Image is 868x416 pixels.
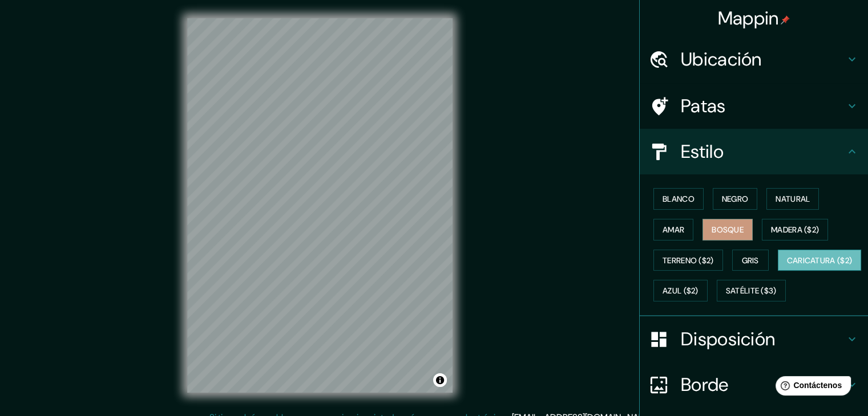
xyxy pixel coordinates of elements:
[717,280,786,301] button: Satélite ($3)
[787,255,853,266] font: Caricatura ($2)
[653,280,708,301] button: Azul ($2)
[771,225,819,235] font: Madera ($2)
[778,250,862,271] button: Caricatura ($2)
[681,327,775,351] font: Disposición
[663,286,699,296] font: Azul ($2)
[742,255,759,266] font: Gris
[732,250,769,271] button: Gris
[663,225,684,235] font: Amar
[433,373,447,387] button: Activar o desactivar atribución
[712,225,744,235] font: Bosque
[703,219,753,240] button: Bosque
[653,219,693,240] button: Amar
[640,83,868,129] div: Patas
[640,129,868,174] div: Estilo
[722,194,749,204] font: Negro
[681,140,724,164] font: Estilo
[766,188,819,210] button: Natural
[187,18,453,393] canvas: Mapa
[653,250,723,271] button: Terreno ($2)
[681,373,729,397] font: Borde
[640,316,868,362] div: Disposición
[781,15,790,25] img: pin-icon.png
[681,47,762,71] font: Ubicación
[663,255,714,266] font: Terreno ($2)
[766,372,855,403] iframe: Lanzador de widgets de ayuda
[726,286,777,296] font: Satélite ($3)
[640,36,868,82] div: Ubicación
[640,362,868,407] div: Borde
[681,94,726,118] font: Patas
[653,188,704,210] button: Blanco
[713,188,758,210] button: Negro
[718,6,779,30] font: Mappin
[762,219,828,240] button: Madera ($2)
[663,194,695,204] font: Blanco
[776,194,810,204] font: Natural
